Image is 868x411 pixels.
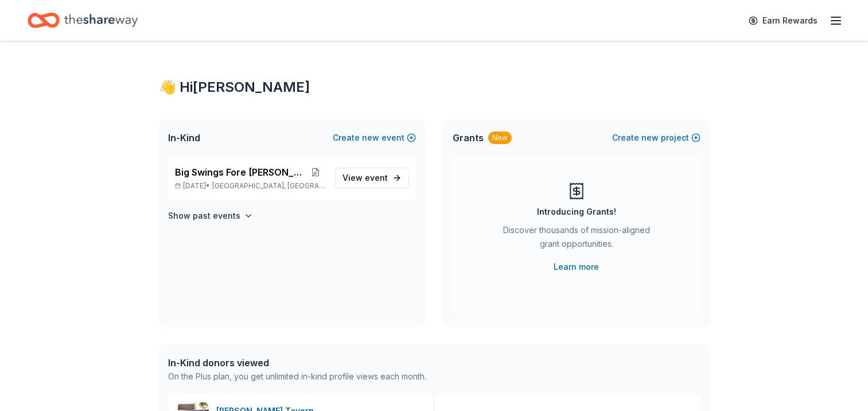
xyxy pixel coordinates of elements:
h4: Show past events [168,209,240,223]
button: Createnewevent [333,131,416,145]
div: Discover thousands of mission-aligned grant opportunities. [499,223,655,255]
span: new [641,131,659,145]
a: Learn more [554,260,599,274]
span: event [365,173,388,183]
span: new [362,131,379,145]
div: On the Plus plan, you get unlimited in-kind profile views each month. [168,370,426,383]
span: In-Kind [168,131,200,145]
span: Grants [453,131,484,145]
span: [GEOGRAPHIC_DATA], [GEOGRAPHIC_DATA] [212,181,325,191]
div: 👋 Hi [PERSON_NAME] [159,78,710,96]
button: Createnewproject [612,131,700,145]
a: Home [28,7,138,34]
div: Introducing Grants! [537,205,616,219]
span: View [342,171,388,185]
div: New [488,131,512,144]
a: View event [335,168,409,188]
a: Earn Rewards [742,10,824,31]
button: Show past events [168,209,253,223]
p: [DATE] • [175,181,326,191]
div: In-Kind donors viewed [168,356,426,370]
span: Big Swings Fore [PERSON_NAME] [175,165,306,179]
